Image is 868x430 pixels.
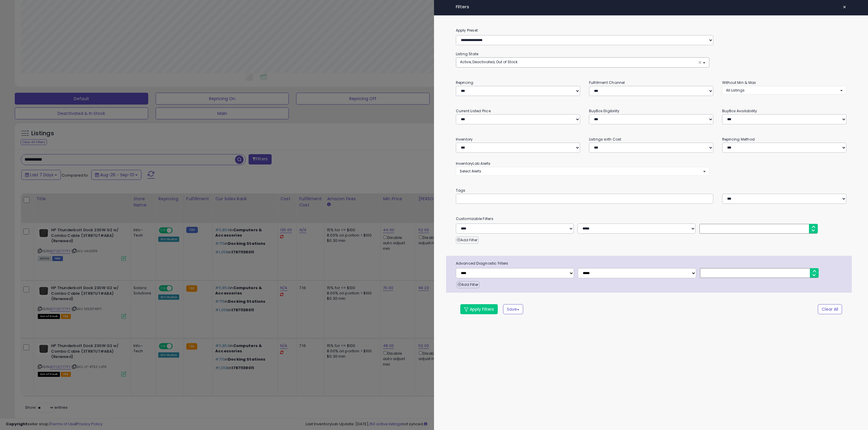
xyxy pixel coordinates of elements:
span: Select Alerts [460,169,481,174]
small: Repricing [456,80,474,85]
small: Inventory [456,137,473,142]
small: Tags [451,187,851,194]
span: All Listings [726,88,745,93]
button: Clear All [818,304,842,314]
h4: Filters [456,4,846,9]
button: All Listings [722,86,846,95]
small: Listings with Cost [589,137,621,142]
small: Fulfillment Channel [589,80,625,85]
button: Add Filter [457,281,479,288]
button: Apply Filters [460,304,498,314]
small: Without Min & Max [722,80,756,85]
button: × [840,3,849,11]
button: Active, Deactivated, Out of Stock × [456,58,709,67]
small: Customizable Filters [451,216,851,222]
label: Apply Preset: [451,27,851,34]
small: BuyBox Eligibility [589,108,620,113]
small: Listing State [456,51,479,56]
small: BuyBox Availability [722,108,757,113]
small: Repricing Method [722,137,755,142]
button: Select Alerts [456,167,710,175]
span: × [843,3,846,11]
span: Active, Deactivated, Out of Stock [460,59,518,64]
span: Advanced Diagnostic Filters [451,260,852,267]
button: Save [503,304,523,314]
small: InventoryLab Alerts [456,161,491,166]
small: Current Listed Price [456,108,491,113]
span: × [698,59,702,66]
button: Add Filter [456,237,479,244]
